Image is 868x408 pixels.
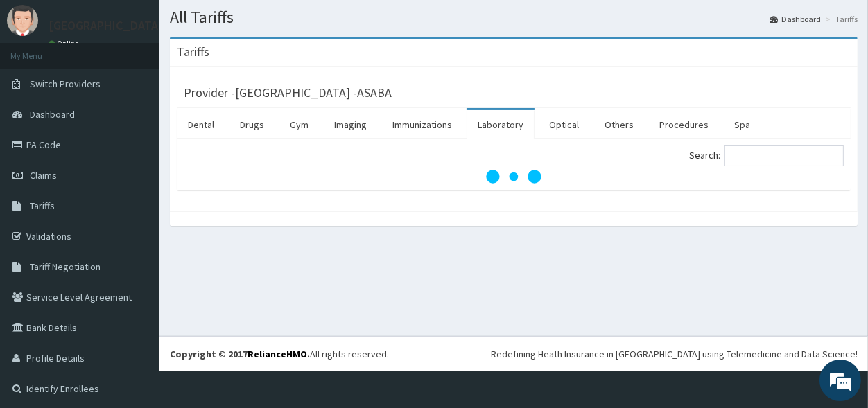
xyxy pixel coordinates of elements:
div: Chat with us now [72,78,233,96]
img: User Image [7,5,38,36]
a: Procedures [648,110,720,139]
input: Search: [724,145,844,166]
img: d_794563401_company_1708531726252_794563401 [26,69,56,104]
h3: Provider - [GEOGRAPHIC_DATA] -ASABA [184,87,392,99]
a: Optical [538,110,590,139]
a: Dashboard [770,13,821,25]
a: Drugs [229,110,275,139]
a: Online [49,39,82,48]
label: Search: [689,145,844,166]
div: Minimize live chat window [227,7,261,40]
span: Switch Providers [30,78,101,90]
a: Others [593,110,645,139]
p: [GEOGRAPHIC_DATA] [49,19,163,32]
svg: audio-loading [486,149,541,204]
h1: All Tariffs [170,8,858,26]
li: Tariffs [822,13,858,25]
span: We're online! [80,118,191,258]
strong: Copyright © 2017 . [170,348,310,360]
a: Laboratory [467,110,535,139]
a: RelianceHMO [248,348,307,360]
span: Dashboard [30,108,75,121]
a: Dental [177,110,225,139]
span: Tariff Negotiation [30,260,101,273]
footer: All rights reserved. [159,336,868,371]
textarea: Type your message and hit 'Enter' [7,266,264,314]
a: Spa [723,110,761,139]
span: Tariffs [30,199,55,212]
a: Gym [279,110,320,139]
a: Immunizations [381,110,463,139]
a: Imaging [323,110,378,139]
h3: Tariffs [177,46,209,58]
span: Claims [30,169,57,181]
div: Redefining Heath Insurance in [GEOGRAPHIC_DATA] using Telemedicine and Data Science! [491,347,858,361]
